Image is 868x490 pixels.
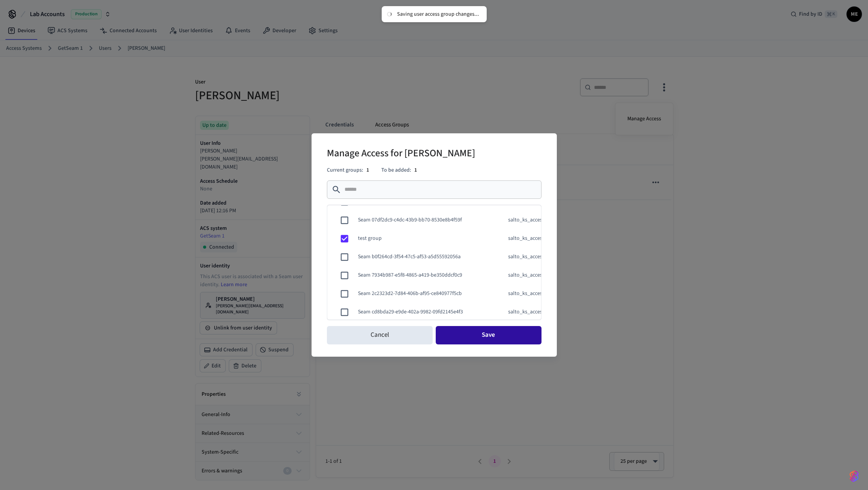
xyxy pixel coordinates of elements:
[349,225,496,252] td: test group
[499,244,541,270] td: salto_ks_access_group
[349,207,496,233] td: Seam 07df2dc9-c4dc-43b9-bb70-8530e8b4f59f
[850,470,859,482] img: SeamLogoGradient.69752ec5.svg
[414,166,417,174] p: 1
[349,244,496,270] td: Seam b0f264cd-3f54-47c5-af53-a5d55592056a
[349,262,496,288] td: Seam 7934b987-e5f8-4865-a419-be350ddcf0c9
[499,317,541,344] td: salto_ks_access_group
[366,166,369,174] p: 1
[327,143,475,166] h2: Manage Access for [PERSON_NAME]
[381,166,411,174] p: To be added:
[349,280,496,307] td: Seam 2c2323d2-7d84-406b-af95-ce840977f5cb
[327,326,433,344] button: Cancel
[499,262,541,288] td: salto_ks_access_group
[499,207,541,233] td: salto_ks_access_group
[349,317,496,344] td: Seam CK d5-947c-21dec85fbbd7
[349,299,496,325] td: Seam cd8bda29-e9de-402a-9982-09fd2145e4f3
[327,166,363,174] p: Current groups:
[397,11,479,18] div: Saving user access group changes...
[499,225,541,252] td: salto_ks_access_group
[436,326,541,344] button: Save
[499,299,541,325] td: salto_ks_access_group
[499,280,541,307] td: salto_ks_access_group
